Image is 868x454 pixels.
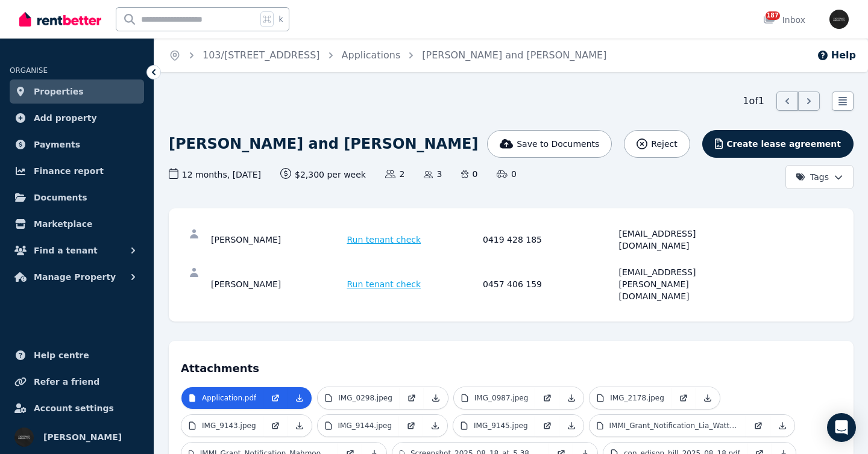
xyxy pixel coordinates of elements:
span: 3 [424,168,442,180]
span: Properties [34,84,84,99]
a: IMG_2178.jpeg [590,387,671,409]
a: Open in new Tab [263,387,288,409]
button: Help [817,48,856,63]
span: Payments [34,137,80,152]
span: Save to Documents [517,138,599,150]
div: Open Intercom Messenger [827,413,856,442]
button: Tags [785,165,854,189]
a: Add property [10,106,144,130]
p: IMG_9145.jpeg [474,421,528,431]
a: Account settings [10,396,144,420]
a: IMG_0298.jpeg [318,387,400,409]
div: 0419 428 185 [483,228,615,252]
p: IMMI_Grant_Notification_Lia_Watts.pdf [609,421,739,431]
div: [EMAIL_ADDRESS][DOMAIN_NAME] [619,228,752,252]
a: Finance report [10,159,144,183]
span: [PERSON_NAME] [43,430,122,444]
p: IMG_0987.jpeg [474,393,529,403]
p: IMG_9143.jpeg [202,421,256,431]
a: IMG_9143.jpeg [181,415,263,437]
p: IMG_0298.jpeg [338,393,392,403]
a: Application.pdf [181,387,263,409]
a: Applications [342,49,401,61]
span: 187 [766,11,780,20]
span: Reject [651,138,677,150]
button: Save to Documents [487,130,612,158]
span: Create lease agreement [726,138,841,150]
a: IMG_9144.jpeg [318,415,400,437]
div: [EMAIL_ADDRESS][PERSON_NAME][DOMAIN_NAME] [619,266,752,302]
span: Add property [34,111,97,125]
a: Open in new Tab [535,387,559,409]
span: 1 of 1 [743,94,764,108]
div: 0457 406 159 [483,266,615,302]
a: Open in new Tab [263,415,288,437]
a: IMG_0987.jpeg [454,387,536,409]
a: Help centre [10,343,144,367]
span: 0 [461,168,477,180]
a: Properties [10,79,144,104]
a: Download Attachment [770,415,794,437]
a: Open in new Tab [399,415,423,437]
img: Tim Troy [14,428,34,447]
p: IMG_9144.jpeg [338,421,392,431]
a: 103/[STREET_ADDRESS] [203,49,320,61]
span: ORGANISE [10,66,48,75]
img: RentBetter [19,10,101,28]
a: Payments [10,132,144,157]
a: Download Attachment [424,387,448,409]
a: Marketplace [10,212,144,236]
span: Run tenant check [347,234,421,246]
a: Documents [10,185,144,210]
a: Download Attachment [288,415,312,437]
span: 12 months , [DATE] [169,168,261,181]
a: Open in new Tab [400,387,424,409]
a: Open in new Tab [746,415,770,437]
span: Account settings [34,401,114,415]
a: [PERSON_NAME] and [PERSON_NAME] [422,49,606,61]
span: Marketplace [34,217,92,231]
a: Download Attachment [559,387,583,409]
p: IMG_2178.jpeg [610,393,664,403]
span: Documents [34,190,87,205]
span: Finance report [34,164,104,178]
span: 0 [497,168,516,180]
span: Manage Property [34,270,116,284]
span: $2,300 per week [280,168,366,181]
span: Help centre [34,348,89,362]
h1: [PERSON_NAME] and [PERSON_NAME] [169,134,478,154]
button: Manage Property [10,265,144,289]
a: Download Attachment [288,387,312,409]
button: Reject [624,130,690,158]
span: k [278,14,283,24]
a: Open in new Tab [535,415,559,437]
div: [PERSON_NAME] [211,266,344,302]
h4: Attachments [181,353,841,377]
a: Download Attachment [696,387,720,409]
a: Refer a friend [10,370,144,394]
a: Open in new Tab [671,387,696,409]
nav: Breadcrumb [154,39,621,72]
span: 2 [385,168,404,180]
button: Find a tenant [10,238,144,263]
div: [PERSON_NAME] [211,228,344,252]
div: Inbox [763,14,805,26]
a: Download Attachment [559,415,583,437]
span: Find a tenant [34,243,98,258]
a: IMMI_Grant_Notification_Lia_Watts.pdf [590,415,746,437]
span: Refer a friend [34,375,99,389]
button: Create lease agreement [702,130,854,158]
p: Application.pdf [202,393,256,403]
img: Tim Troy [829,10,849,29]
a: IMG_9145.jpeg [453,415,535,437]
span: Run tenant check [347,278,421,290]
a: Download Attachment [423,415,447,437]
span: Tags [796,171,829,183]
